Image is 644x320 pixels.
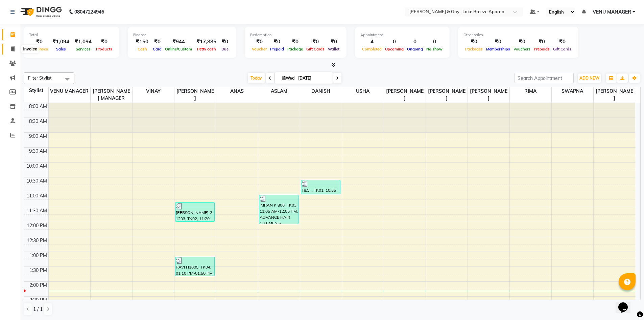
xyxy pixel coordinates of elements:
[33,306,43,313] span: 1 / 1
[25,237,48,244] div: 12:30 PM
[579,76,599,81] span: ADD NEW
[163,47,194,51] span: Online/Custom
[616,293,637,313] iframe: chat widget
[426,87,468,103] span: [PERSON_NAME]
[280,76,296,81] span: Wed
[195,47,218,51] span: Petty cash
[384,87,426,103] span: [PERSON_NAME]
[21,45,39,53] div: Invoice
[532,47,551,51] span: Prepaids
[463,38,484,46] div: ₹0
[25,207,48,214] div: 11:30 AM
[17,2,64,21] img: logo
[25,163,48,170] div: 10:00 AM
[259,195,299,224] div: IMRAN K 806, TK03, 11:05 AM-12:05 PM, ADVANCE HAIR CUT MEN'S
[484,47,512,51] span: Memberships
[258,87,300,95] span: ASLAM
[515,73,574,83] input: Search Appointment
[551,47,573,51] span: Gift Cards
[28,148,48,155] div: 9:30 AM
[136,47,149,51] span: Cash
[28,118,48,125] div: 8:30 AM
[219,38,231,46] div: ₹0
[512,47,532,51] span: Vouchers
[28,252,48,259] div: 1:00 PM
[28,75,52,81] span: Filter Stylist
[250,38,268,46] div: ₹0
[383,47,405,51] span: Upcoming
[49,87,90,95] span: VENU MANAGER
[28,267,48,274] div: 1:30 PM
[28,133,48,140] div: 9:00 AM
[72,38,94,46] div: ₹1,094
[326,47,341,51] span: Wallet
[342,87,384,95] span: USHA
[151,38,163,46] div: ₹0
[305,38,326,46] div: ₹0
[250,47,268,51] span: Voucher
[425,38,444,46] div: 0
[360,47,383,51] span: Completed
[383,38,405,46] div: 0
[25,222,48,229] div: 12:00 PM
[29,38,50,46] div: ₹0
[91,87,132,103] span: [PERSON_NAME] MANAGER
[463,47,484,51] span: Packages
[326,38,341,46] div: ₹0
[360,32,444,38] div: Appointment
[133,87,174,95] span: VINAY
[174,87,216,103] span: [PERSON_NAME]
[194,38,219,46] div: ₹17,885
[25,177,48,185] div: 10:30 AM
[94,47,114,51] span: Products
[175,202,215,221] div: [PERSON_NAME] G 1203, TK02, 11:20 AM-12:00 PM, HAIR CUT MEN'S
[552,87,593,95] span: SWAPNA
[268,47,286,51] span: Prepaid
[512,38,532,46] div: ₹0
[163,38,194,46] div: ₹944
[250,32,341,38] div: Redemption
[74,2,104,21] b: 08047224946
[301,180,340,194] div: T&G ., TK01, 10:35 AM-11:05 AM, [PERSON_NAME]
[50,38,72,46] div: ₹1,094
[551,38,573,46] div: ₹0
[220,47,230,51] span: Due
[484,38,512,46] div: ₹0
[268,38,286,46] div: ₹0
[133,32,231,38] div: Finance
[29,32,114,38] div: Total
[300,87,342,95] span: DANISH
[133,38,151,46] div: ₹150
[463,32,573,38] div: Other sales
[286,47,305,51] span: Package
[74,47,92,51] span: Services
[405,47,425,51] span: Ongoing
[296,73,330,83] input: 2025-09-03
[594,87,636,103] span: [PERSON_NAME]
[425,47,444,51] span: No show
[510,87,551,95] span: RIMA
[468,87,509,103] span: [PERSON_NAME]
[175,257,215,276] div: RAVI H1005, TK04, 01:10 PM-01:50 PM, HAIR CUT MEN'S
[578,73,601,83] button: ADD NEW
[405,38,425,46] div: 0
[360,38,383,46] div: 4
[151,47,163,51] span: Card
[25,192,48,199] div: 11:00 AM
[593,8,631,16] span: VENU MANAGER
[94,38,114,46] div: ₹0
[28,103,48,110] div: 8:00 AM
[54,47,68,51] span: Sales
[28,297,48,304] div: 2:30 PM
[28,282,48,289] div: 2:00 PM
[532,38,551,46] div: ₹0
[24,87,48,94] div: Stylist
[305,47,326,51] span: Gift Cards
[286,38,305,46] div: ₹0
[248,73,265,83] span: Today
[216,87,258,95] span: ANAS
